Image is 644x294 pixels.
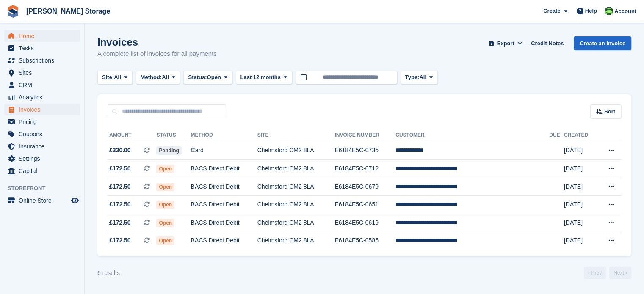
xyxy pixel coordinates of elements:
[207,73,221,82] span: Open
[191,160,257,178] td: BACS Direct Debit
[419,73,426,82] span: All
[257,160,335,178] td: Chelmsford CM2 8LA
[549,129,564,142] th: Due
[70,195,80,206] a: Preview store
[564,160,597,178] td: [DATE]
[19,195,69,206] span: Online Store
[109,218,131,227] span: £172.50
[334,142,395,160] td: E6184E5C-0735
[23,4,113,18] a: [PERSON_NAME] Storage
[19,42,69,54] span: Tasks
[604,107,615,116] span: Sort
[4,104,80,115] a: menu
[19,30,69,42] span: Home
[4,42,80,54] a: menu
[19,116,69,128] span: Pricing
[191,129,257,142] th: Method
[584,267,606,279] a: Previous
[609,267,631,279] a: Next
[564,232,597,250] td: [DATE]
[97,36,217,48] h1: Invoices
[109,164,131,173] span: £172.50
[240,73,281,82] span: Last 12 months
[334,178,395,196] td: E6184E5C-0679
[401,71,438,85] button: Type: All
[19,140,69,152] span: Insurance
[19,128,69,140] span: Coupons
[109,146,131,155] span: £330.00
[156,146,181,155] span: Pending
[334,196,395,214] td: E6184E5C-0651
[334,129,395,142] th: Invoice Number
[4,165,80,177] a: menu
[141,73,162,82] span: Method:
[614,7,636,16] span: Account
[257,142,335,160] td: Chelmsford CM2 8LA
[4,140,80,152] a: menu
[19,153,69,165] span: Settings
[136,71,180,85] button: Method: All
[19,91,69,103] span: Analytics
[109,236,131,245] span: £172.50
[102,73,114,82] span: Site:
[109,182,131,191] span: £172.50
[156,129,191,142] th: Status
[564,129,597,142] th: Created
[4,116,80,128] a: menu
[4,91,80,103] a: menu
[4,195,80,206] a: menu
[4,153,80,165] a: menu
[236,71,292,85] button: Last 12 months
[564,178,597,196] td: [DATE]
[4,55,80,66] a: menu
[564,214,597,232] td: [DATE]
[7,5,19,18] img: stora-icon-8386f47178a22dfd0bd8f6a31ec36ba5ce8667c1dd55bd0f319d3a0aa187defe.svg
[257,232,335,250] td: Chelmsford CM2 8LA
[114,73,121,82] span: All
[257,129,335,142] th: Site
[108,129,156,142] th: Amount
[395,129,549,142] th: Customer
[543,7,560,15] span: Create
[156,201,174,209] span: Open
[156,165,174,173] span: Open
[257,196,335,214] td: Chelmsford CM2 8LA
[4,128,80,140] a: menu
[564,142,597,160] td: [DATE]
[8,184,84,192] span: Storefront
[334,232,395,250] td: E6184E5C-0585
[405,73,420,82] span: Type:
[4,30,80,42] a: menu
[19,67,69,79] span: Sites
[4,67,80,79] a: menu
[574,36,631,50] a: Create an Invoice
[191,142,257,160] td: Card
[97,49,217,59] p: A complete list of invoices for all payments
[19,55,69,66] span: Subscriptions
[257,178,335,196] td: Chelmsford CM2 8LA
[156,236,174,245] span: Open
[191,232,257,250] td: BACS Direct Debit
[582,267,633,279] nav: Page
[191,178,257,196] td: BACS Direct Debit
[191,214,257,232] td: BACS Direct Debit
[109,200,131,209] span: £172.50
[334,160,395,178] td: E6184E5C-0712
[97,71,133,85] button: Site: All
[156,183,174,191] span: Open
[497,39,514,48] span: Export
[162,73,169,82] span: All
[19,79,69,91] span: CRM
[257,214,335,232] td: Chelmsford CM2 8LA
[585,7,597,15] span: Help
[334,214,395,232] td: E6184E5C-0619
[487,36,524,50] button: Export
[528,36,567,50] a: Credit Notes
[605,7,613,15] img: Thomas Frary
[191,196,257,214] td: BACS Direct Debit
[97,269,120,278] div: 6 results
[188,73,207,82] span: Status:
[564,196,597,214] td: [DATE]
[4,79,80,91] a: menu
[19,165,69,177] span: Capital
